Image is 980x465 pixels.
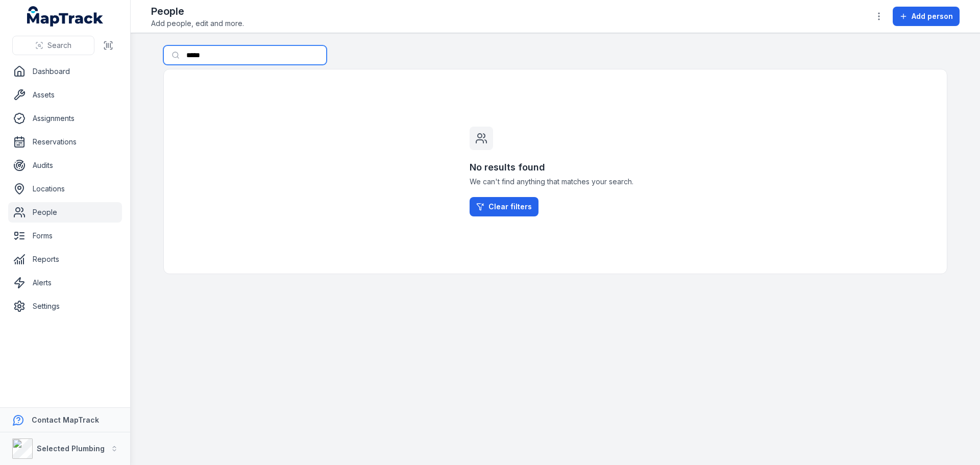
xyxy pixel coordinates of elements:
span: We can't find anything that matches your search. [470,177,641,187]
a: Clear filters [470,197,538,216]
a: MapTrack [27,6,104,27]
a: Reservations [8,132,122,152]
h2: People [151,4,244,18]
a: Reports [8,249,122,270]
a: Forms [8,226,122,246]
a: Dashboard [8,61,122,82]
span: Add people, edit and more. [151,18,244,29]
a: Alerts [8,273,122,293]
a: Assignments [8,108,122,129]
h3: No results found [470,160,641,175]
strong: Selected Plumbing [37,444,105,453]
a: People [8,202,122,223]
a: Settings [8,296,122,316]
span: Search [47,40,71,51]
button: Search [12,36,94,55]
button: Add person [893,7,960,26]
a: Locations [8,179,122,199]
a: Audits [8,155,122,176]
strong: Contact MapTrack [32,415,99,424]
span: Add person [912,11,953,21]
a: Assets [8,85,122,105]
